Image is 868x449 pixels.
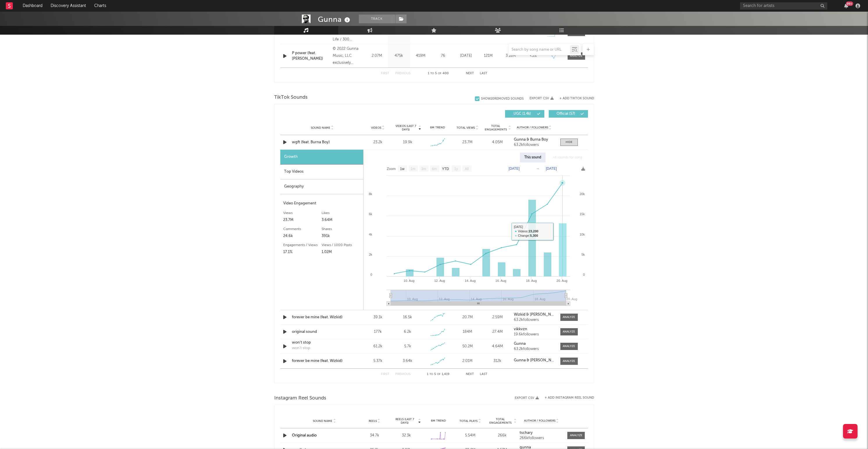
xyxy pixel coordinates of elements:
div: 1.02M [322,249,360,256]
span: Author / Followers [517,126,548,130]
span: TikTok Sounds [274,94,308,101]
div: 4.64M [484,344,511,349]
div: 76 [433,53,453,59]
a: original sound [292,329,353,335]
div: 19.6k followers [514,333,554,337]
div: [DATE] [456,53,476,59]
div: 17.1% [283,249,322,256]
div: 61.2k [364,344,391,349]
button: Last [480,373,487,376]
button: + Add TikTok Sound [554,97,594,100]
div: 3.64k [403,358,412,364]
div: 184M [454,329,481,335]
div: Top Videos [280,165,363,179]
div: 5.37k [364,358,391,364]
div: 6M Trend [424,125,451,130]
text: 12. Aug [434,279,445,282]
text: All [465,167,468,171]
div: Shares [322,226,360,233]
text: 18. Aug [526,279,537,282]
text: 20k [580,192,585,196]
div: + Add Instagram Reel Sound [539,396,594,399]
div: This sound [520,153,546,162]
div: Views / 1000 Posts [322,242,360,249]
a: Gunna & [PERSON_NAME] [514,358,554,363]
text: 20. Aug [566,297,577,301]
text: 8k [369,192,372,196]
input: Search for artists [740,2,827,10]
button: Previous [395,373,411,376]
text: [DATE] [509,167,520,171]
text: 14. Aug [465,279,475,282]
span: of [438,72,441,75]
text: 0 [583,273,584,276]
button: Track [359,15,395,23]
strong: Gunna & Burna Boy [514,138,548,142]
div: Engagements / Views [283,242,322,249]
button: Last [480,72,487,75]
a: P power (feat. [PERSON_NAME]) [292,50,330,62]
div: Show 20 Removed Sounds [481,97,524,101]
div: won't stop [292,345,310,351]
div: Likes [322,210,360,217]
div: 63.2k followers [514,318,554,322]
div: 177k [364,329,391,335]
text: 10k [580,233,585,236]
div: 23.7M [283,217,322,224]
span: of [437,373,441,376]
div: 24.6k [283,233,322,240]
text: YTD [442,167,449,171]
a: wgft (feat. Burna Boy) [292,139,353,145]
div: 312k [484,358,511,364]
div: 391k [322,233,360,240]
div: 5.7k [404,344,411,349]
button: + Add Instagram Reel Sound [545,396,594,399]
strong: Wizkid & [PERSON_NAME] [514,313,560,317]
span: to [430,72,434,75]
span: Reels (last 7 days) [392,418,418,425]
text: Zoom [387,167,396,171]
strong: tschary [520,431,533,435]
span: Instagram Reel Sounds [274,395,326,402]
text: 4k [369,233,372,236]
text: 0 [370,273,372,276]
div: 63.2k followers [514,143,554,147]
div: 3.64M [322,217,360,224]
div: Geography [280,179,363,194]
div: 6.2k [404,329,411,335]
div: Views [283,210,322,217]
a: tschary [520,431,563,435]
div: 4.05M [484,139,511,145]
button: First [381,373,389,376]
div: <5% [523,53,543,59]
div: 27.4M [484,329,511,335]
a: Gunna & Burna Boy [514,138,554,142]
text: [DATE] [546,167,557,171]
div: © 2022 Gunna Music, LLC exclusively licensed to Young [PERSON_NAME] Life/300 Entertainment [333,45,364,66]
button: Next [466,72,474,75]
div: 1 5 1,419 [422,371,454,378]
div: 2.01M [454,358,481,364]
div: 5.54M [456,433,485,439]
a: vikkvzn [514,327,554,331]
div: 475k [389,53,408,59]
a: forever be mine (feat. Wizkid) [292,314,353,320]
span: Total Engagements [484,124,507,131]
div: 3.18M [501,53,521,59]
div: Growth [280,150,363,165]
span: Videos (last 7 days) [394,124,418,131]
text: 10. Aug [404,279,414,282]
div: 99 + [846,1,853,6]
a: Gunna [514,342,554,346]
div: 19.9k [403,139,412,145]
span: Reels [369,419,377,423]
span: Author / Followers [524,419,555,423]
div: 39.1k [364,314,391,320]
div: 121M [479,53,498,59]
span: Official ( 57 ) [552,112,579,116]
button: 99+ [844,3,848,8]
